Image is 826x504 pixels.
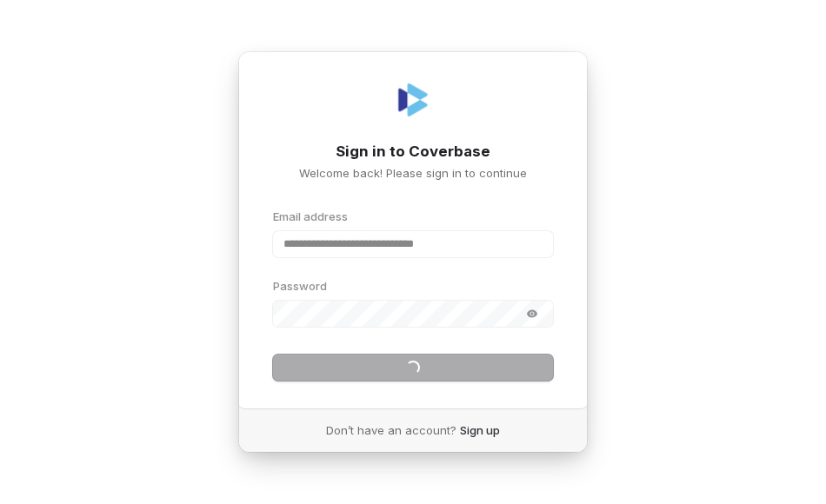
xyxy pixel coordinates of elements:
h1: Sign in to Coverbase [273,142,553,162]
img: Coverbase [392,79,434,121]
p: Welcome back! Please sign in to continue [273,165,553,181]
button: Show password [515,303,550,324]
a: Sign up [460,422,500,438]
span: Don’t have an account? [326,422,456,438]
